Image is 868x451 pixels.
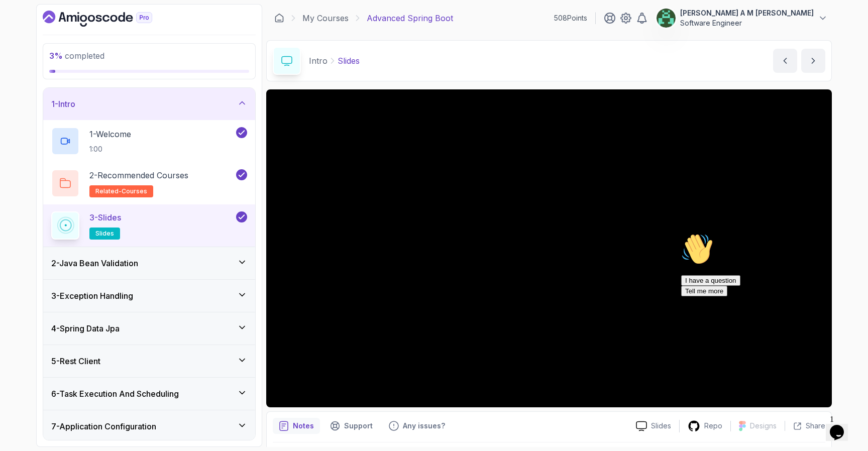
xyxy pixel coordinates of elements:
[43,280,255,312] button: 3-Exception Handling
[51,127,247,155] button: 1-Welcome1:00
[95,230,114,238] span: slides
[704,421,722,431] p: Repo
[49,51,104,61] span: completed
[89,169,188,181] p: 2 - Recommended Courses
[801,49,825,73] button: next content
[4,46,63,57] button: I have a question
[628,421,679,431] a: Slides
[89,128,131,140] p: 1 - Welcome
[403,421,445,431] p: Any issues?
[51,290,133,302] h3: 3 - Exception Handling
[651,421,671,431] p: Slides
[750,421,777,431] p: Designs
[677,229,858,406] iframe: chat widget
[806,421,825,431] p: Share
[302,12,349,24] a: My Courses
[309,55,328,67] p: Intro
[51,322,120,334] h3: 4 - Spring Data Jpa
[554,13,587,23] p: 508 Points
[274,13,284,23] a: Dashboard
[657,9,676,28] img: user profile image
[51,98,75,110] h3: 1 - Intro
[51,169,247,197] button: 2-Recommended Coursesrelated-courses
[43,410,255,442] button: 7-Application Configuration
[773,49,797,73] button: previous content
[51,355,100,367] h3: 5 - Rest Client
[680,18,814,28] p: Software Engineer
[43,312,255,345] button: 4-Spring Data Jpa
[383,418,451,434] button: Feedback button
[324,418,379,434] button: Support button
[273,418,320,434] button: notes button
[43,11,175,27] a: Dashboard
[43,345,255,377] button: 5-Rest Client
[51,257,138,269] h3: 2 - Java Bean Validation
[49,51,63,61] span: 3 %
[680,8,814,18] p: [PERSON_NAME] A M [PERSON_NAME]
[826,411,858,441] iframe: chat widget
[43,247,255,279] button: 2-Java Bean Validation
[344,421,373,431] p: Support
[338,55,360,67] p: Slides
[43,378,255,410] button: 6-Task Execution And Scheduling
[89,211,121,223] p: 3 - Slides
[4,4,36,36] img: :wave:
[51,420,156,432] h3: 7 - Application Configuration
[367,12,453,24] p: Advanced Spring Boot
[680,420,730,432] a: Repo
[656,8,828,28] button: user profile image[PERSON_NAME] A M [PERSON_NAME]Software Engineer
[51,211,247,240] button: 3-Slidesslides
[4,30,99,38] span: Hi! How can we help?
[51,388,179,400] h3: 6 - Task Execution And Scheduling
[4,57,50,67] button: Tell me more
[4,4,185,67] div: 👋Hi! How can we help?I have a questionTell me more
[293,421,314,431] p: Notes
[785,421,825,431] button: Share
[89,144,131,154] p: 1:00
[43,88,255,120] button: 1-Intro
[95,187,147,195] span: related-courses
